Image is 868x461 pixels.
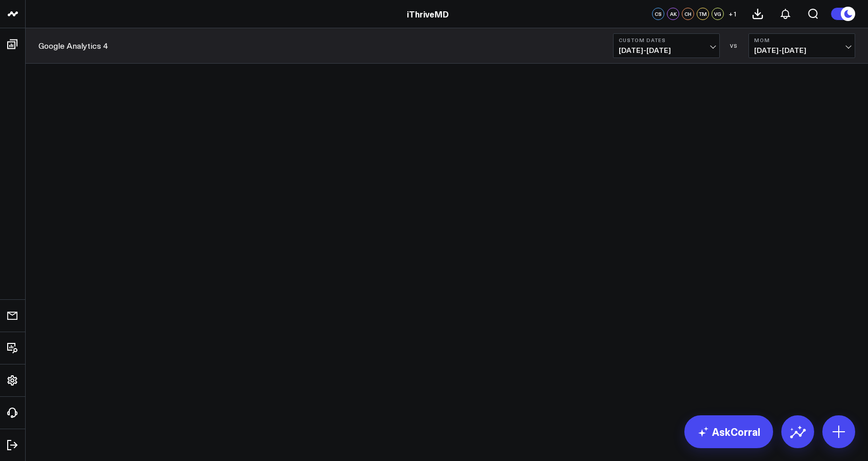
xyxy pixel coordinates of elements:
[754,37,850,43] b: MoM
[684,415,773,448] a: AskCorral
[748,33,855,58] button: MoM[DATE]-[DATE]
[613,33,720,58] button: Custom Dates[DATE]-[DATE]
[726,8,739,20] button: +1
[725,43,743,49] div: VS
[38,40,108,51] a: Google Analytics 4
[667,8,679,20] div: AK
[728,10,737,17] span: + 1
[697,8,709,20] div: TM
[754,46,850,54] span: [DATE] - [DATE]
[619,46,714,54] span: [DATE] - [DATE]
[712,8,724,20] div: VG
[619,37,714,43] b: Custom Dates
[682,8,694,20] div: CH
[652,8,664,20] div: CS
[407,8,449,20] a: iThriveMD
